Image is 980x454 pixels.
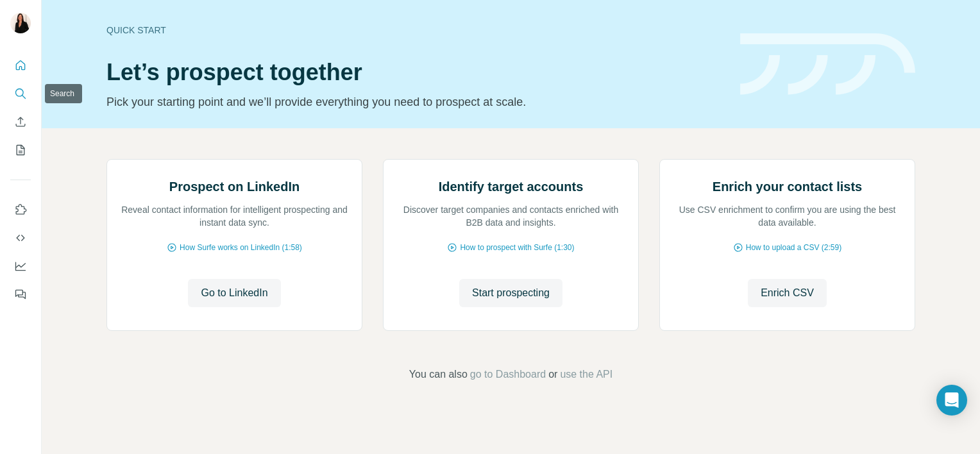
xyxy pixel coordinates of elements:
p: Discover target companies and contacts enriched with B2B data and insights. [396,203,625,229]
button: Feedback [10,283,31,306]
button: Start prospecting [459,279,562,307]
button: Enrich CSV [10,110,31,133]
h1: Let’s prospect together [106,60,725,85]
h2: Prospect on LinkedIn [169,178,300,196]
span: How Surfe works on LinkedIn (1:58) [180,242,302,253]
h2: Enrich your contact lists [713,178,862,196]
p: Use CSV enrichment to confirm you are using the best data available. [673,203,902,229]
p: Pick your starting point and we’ll provide everything you need to prospect at scale. [106,93,725,111]
button: Use Surfe API [10,226,31,249]
span: or [548,367,557,382]
button: Use Surfe on LinkedIn [10,198,31,221]
span: Enrich CSV [761,285,814,301]
button: go to Dashboard [470,367,546,382]
span: Start prospecting [472,285,550,301]
img: Avatar [10,13,31,33]
button: My lists [10,139,31,162]
span: How to prospect with Surfe (1:30) [460,242,574,253]
button: Go to LinkedIn [188,279,280,307]
button: Enrich CSV [748,279,827,307]
div: Quick start [106,24,725,37]
span: You can also [409,367,468,382]
img: banner [740,33,915,96]
button: Dashboard [10,255,31,278]
p: Reveal contact information for intelligent prospecting and instant data sync. [120,203,349,229]
div: Open Intercom Messenger [936,385,967,416]
span: How to upload a CSV (2:59) [746,242,841,253]
button: Search [10,82,31,105]
span: Go to LinkedIn [201,285,267,301]
button: use the API [560,367,612,382]
button: Quick start [10,54,31,77]
h2: Identify target accounts [439,178,584,196]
